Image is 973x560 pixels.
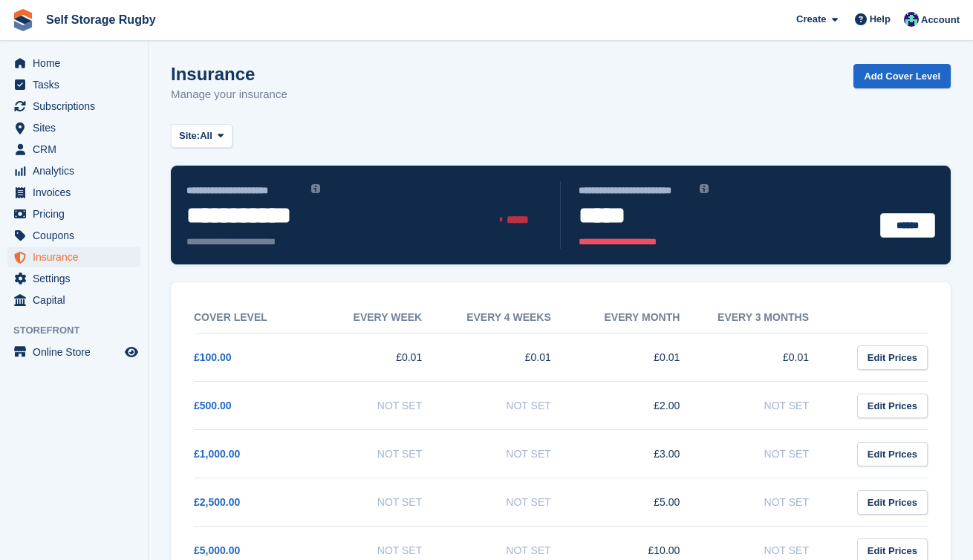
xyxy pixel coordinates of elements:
[33,160,122,181] span: Analytics
[33,74,122,95] span: Tasks
[323,430,452,478] td: Not Set
[323,302,452,333] th: Every week
[33,53,122,74] span: Home
[33,342,122,362] span: Online Store
[7,225,140,246] a: menu
[452,478,581,527] td: Not Set
[7,53,140,74] a: menu
[452,302,581,333] th: Every 4 weeks
[857,490,928,515] a: Edit Prices
[921,13,960,27] span: Account
[904,12,919,27] img: Chris Palmer
[709,430,839,478] td: Not Set
[33,139,122,160] span: CRM
[33,117,122,138] span: Sites
[323,382,452,430] td: Not Set
[179,128,200,143] span: Site:
[7,342,140,362] a: menu
[12,9,34,31] img: stora-icon-8386f47178a22dfd0bd8f6a31ec36ba5ce8667c1dd55bd0f319d3a0aa187defe.svg
[452,430,581,478] td: Not Set
[33,96,122,117] span: Subscriptions
[7,268,140,289] a: menu
[33,182,122,203] span: Invoices
[171,86,287,103] p: Manage your insurance
[581,333,710,382] td: £0.01
[194,302,323,333] th: Cover Level
[323,333,452,382] td: £0.01
[857,345,928,370] a: Edit Prices
[33,290,122,310] span: Capital
[194,400,232,411] a: £500.00
[194,448,240,460] a: £1,000.00
[33,225,122,246] span: Coupons
[7,139,140,160] a: menu
[581,478,710,527] td: £5.00
[311,184,320,193] img: icon-info-grey-7440780725fd019a000dd9b08b2336e03edf1995a4989e88bcd33f0948082b44.svg
[857,394,928,418] a: Edit Prices
[870,12,891,27] span: Help
[194,351,232,363] a: £100.00
[796,12,826,27] span: Create
[7,74,140,95] a: menu
[33,268,122,289] span: Settings
[853,64,951,88] a: Add Cover Level
[323,478,452,527] td: Not Set
[40,7,162,32] a: Self Storage Rugby
[123,343,140,361] a: Preview store
[709,302,839,333] th: Every 3 months
[581,302,710,333] th: Every month
[7,160,140,181] a: menu
[709,333,839,382] td: £0.01
[7,247,140,267] a: menu
[7,182,140,203] a: menu
[33,204,122,224] span: Pricing
[171,64,287,84] h1: Insurance
[171,124,232,149] button: Site: All
[200,128,212,143] span: All
[7,117,140,138] a: menu
[581,382,710,430] td: £2.00
[13,323,148,338] span: Storefront
[7,96,140,117] a: menu
[700,184,709,193] img: icon-info-grey-7440780725fd019a000dd9b08b2336e03edf1995a4989e88bcd33f0948082b44.svg
[7,290,140,310] a: menu
[709,382,839,430] td: Not Set
[857,442,928,466] a: Edit Prices
[452,333,581,382] td: £0.01
[33,247,122,267] span: Insurance
[7,204,140,224] a: menu
[581,430,710,478] td: £3.00
[194,544,240,556] a: £5,000.00
[709,478,839,527] td: Not Set
[194,496,240,508] a: £2,500.00
[452,382,581,430] td: Not Set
